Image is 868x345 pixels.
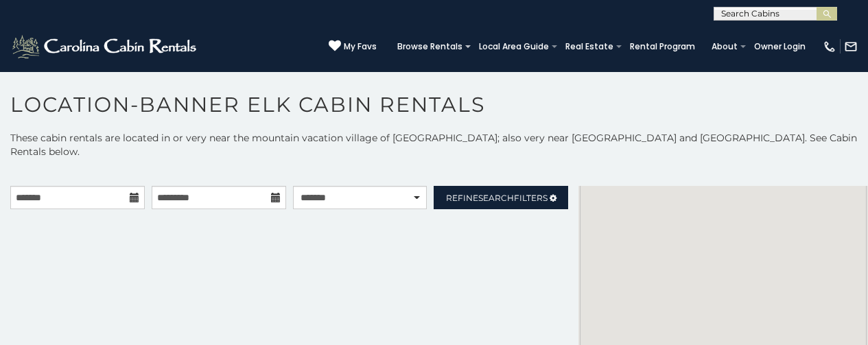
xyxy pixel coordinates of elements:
[344,40,377,53] span: My Favs
[559,37,620,56] a: Real Estate
[705,37,744,56] a: About
[434,186,568,209] a: RefineSearchFilters
[10,33,200,60] img: White-1-2.png
[623,37,702,56] a: Rental Program
[747,37,812,56] a: Owner Login
[329,40,377,53] a: My Favs
[446,193,548,203] span: Refine Filters
[844,40,858,53] img: mail-regular-white.png
[472,37,556,56] a: Local Area Guide
[478,193,514,203] span: Search
[823,40,836,53] img: phone-regular-white.png
[390,37,469,56] a: Browse Rentals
